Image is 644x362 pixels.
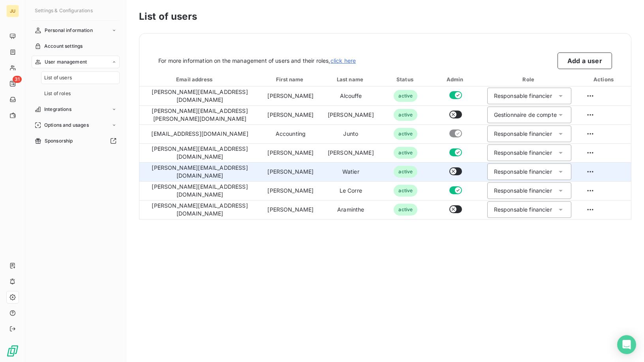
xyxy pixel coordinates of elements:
[44,90,71,97] span: List of roles
[45,58,87,66] span: User management
[32,135,120,147] a: Sponsorship
[260,124,321,143] td: Accounting
[139,86,260,105] td: [PERSON_NAME][EMAIL_ADDRESS][DOMAIN_NAME]
[494,111,557,119] div: Gestionnaire de compte
[321,162,381,181] td: Watier
[394,166,417,178] span: active
[321,200,381,219] td: Araminthe
[6,345,19,357] img: Logo LeanPay
[260,162,321,181] td: [PERSON_NAME]
[139,181,260,200] td: [PERSON_NAME][EMAIL_ADDRESS][DOMAIN_NAME]
[260,105,321,124] td: [PERSON_NAME]
[394,185,417,197] span: active
[139,200,260,219] td: [PERSON_NAME][EMAIL_ADDRESS][DOMAIN_NAME]
[617,335,636,354] div: Open Intercom Messenger
[382,75,429,83] div: Status
[139,124,260,143] td: [EMAIL_ADDRESS][DOMAIN_NAME]
[558,53,612,69] button: Add a user
[32,40,120,53] a: Account settings
[41,87,120,100] a: List of roles
[139,9,631,24] h3: List of users
[139,72,260,86] th: Toggle SortBy
[321,124,381,143] td: Junto
[13,76,22,83] span: 31
[158,57,356,65] span: For more information on the management of users and their roles,
[494,168,552,176] div: Responsable financier
[139,162,260,181] td: [PERSON_NAME][EMAIL_ADDRESS][DOMAIN_NAME]
[6,5,19,17] div: JU
[260,143,321,162] td: [PERSON_NAME]
[494,149,552,157] div: Responsable financier
[45,27,93,34] span: Personal information
[494,92,552,100] div: Responsable financier
[260,181,321,200] td: [PERSON_NAME]
[321,105,381,124] td: [PERSON_NAME]
[483,75,576,83] div: Role
[141,75,259,83] div: Email address
[321,86,381,105] td: Alcouffe
[260,86,321,105] td: [PERSON_NAME]
[260,72,321,86] th: Toggle SortBy
[44,122,89,129] span: Options and usages
[139,105,260,124] td: [PERSON_NAME][EMAIL_ADDRESS][PERSON_NAME][DOMAIN_NAME]
[321,72,381,86] th: Toggle SortBy
[321,143,381,162] td: [PERSON_NAME]
[494,130,552,138] div: Responsable financier
[381,72,431,86] th: Toggle SortBy
[494,206,552,214] div: Responsable financier
[262,75,319,83] div: First name
[432,75,479,83] div: Admin
[394,109,417,121] span: active
[330,57,356,64] a: click here
[35,8,93,13] span: Settings & Configurations
[45,137,73,144] span: Sponsorship
[44,106,71,113] span: Integrations
[139,143,260,162] td: [PERSON_NAME][EMAIL_ADDRESS][DOMAIN_NAME]
[44,43,83,50] span: Account settings
[323,75,379,83] div: Last name
[41,71,120,84] a: List of users
[494,187,552,195] div: Responsable financier
[260,200,321,219] td: [PERSON_NAME]
[394,128,417,140] span: active
[44,74,72,81] span: List of users
[394,204,417,216] span: active
[394,147,417,159] span: active
[321,181,381,200] td: Le Corre
[579,75,629,83] div: Actions
[394,90,417,102] span: active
